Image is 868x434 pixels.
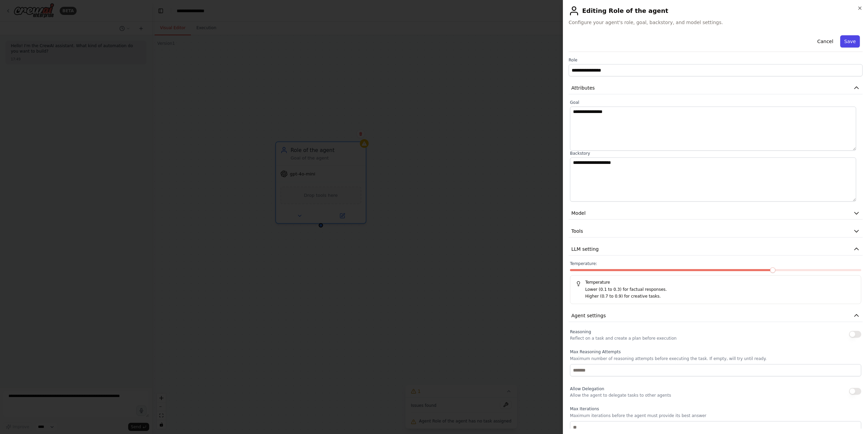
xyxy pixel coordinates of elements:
label: Role [569,57,863,63]
span: Temperature: [570,261,597,266]
span: LLM setting [571,246,599,252]
p: Allow the agent to delegate tasks to other agents [570,393,671,398]
p: Lower (0.1 to 0.3) for factual responses. [585,286,855,293]
p: Higher (0.7 to 0.9) for creative tasks. [585,293,855,300]
p: Reflect on a task and create a plan before execution [570,336,676,341]
p: Maximum number of reasoning attempts before executing the task. If empty, will try until ready. [570,356,861,361]
button: LLM setting [569,243,863,256]
button: Attributes [569,82,863,94]
label: Goal [570,100,861,105]
button: Save [840,35,860,48]
p: Maximum iterations before the agent must provide its best answer [570,413,861,418]
span: Agent settings [571,312,606,319]
button: Cancel [813,35,837,48]
h2: Editing Role of the agent [569,5,863,16]
span: Attributes [571,84,595,91]
span: Allow Delegation [570,386,604,391]
button: Model [569,207,863,220]
button: Agent settings [569,309,863,322]
span: Model [571,210,586,216]
h5: Temperature [576,280,855,285]
label: Backstory [570,151,861,156]
label: Max Reasoning Attempts [570,349,861,355]
span: Configure your agent's role, goal, backstory, and model settings. [569,19,863,26]
span: Tools [571,228,583,234]
label: Max Iterations [570,406,861,412]
span: Reasoning [570,329,591,334]
button: Tools [569,225,863,238]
